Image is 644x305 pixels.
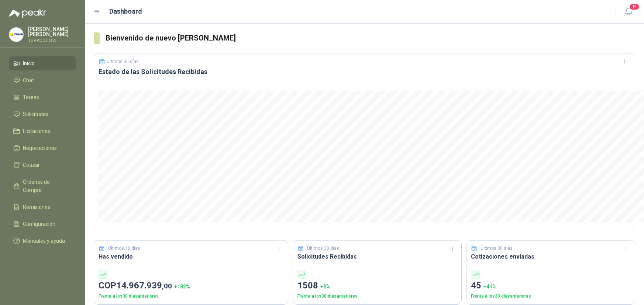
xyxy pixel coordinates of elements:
span: ,00 [162,282,172,290]
span: Licitaciones [23,127,50,135]
h3: Cotizaciones enviadas [471,252,630,261]
span: + 41 % [483,284,496,290]
h3: Bienvenido de nuevo [PERSON_NAME] [106,32,635,44]
a: Inicio [9,56,76,70]
span: Órdenes de Compra [23,178,69,194]
a: Tareas [9,90,76,104]
p: [PERSON_NAME] [PERSON_NAME] [28,27,76,37]
span: + 8 % [320,284,330,290]
p: TUVACOL S.A. [28,38,76,43]
p: Frente a los 30 días anteriores [471,293,630,300]
a: Negociaciones [9,141,76,155]
p: Últimos 30 días [481,245,513,252]
p: Últimos 30 días [107,59,139,64]
span: Negociaciones [23,144,57,152]
span: 19 [629,3,640,10]
a: Configuración [9,217,76,231]
h3: Estado de las Solicitudes Recibidas [99,67,630,76]
p: Frente a los 30 días anteriores [99,293,283,300]
img: Logo peakr [9,9,47,18]
span: Inicio [23,59,35,67]
span: Cotizar [23,161,40,169]
a: Órdenes de Compra [9,175,76,197]
span: 14.967.939 [116,280,172,291]
p: 45 [471,279,630,293]
button: 19 [622,5,635,18]
a: Chat [9,73,76,87]
p: COP [99,279,283,293]
a: Remisiones [9,200,76,214]
img: Company Logo [9,28,23,42]
a: Cotizar [9,158,76,172]
a: Licitaciones [9,124,76,138]
h3: Solicitudes Recibidas [297,252,457,261]
span: Chat [23,76,34,84]
h1: Dashboard [109,6,142,17]
span: Manuales y ayuda [23,237,65,245]
span: Solicitudes [23,110,48,118]
p: Últimos 30 días [108,245,140,252]
span: Remisiones [23,203,50,211]
p: Últimos 30 días [307,245,339,252]
span: Tareas [23,93,39,101]
span: + 182 % [174,284,190,290]
a: Solicitudes [9,107,76,121]
p: Frente a los 30 días anteriores [297,293,457,300]
p: 1508 [297,279,457,293]
a: Manuales y ayuda [9,234,76,248]
span: Configuración [23,220,55,228]
h3: Has vendido [99,252,283,261]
